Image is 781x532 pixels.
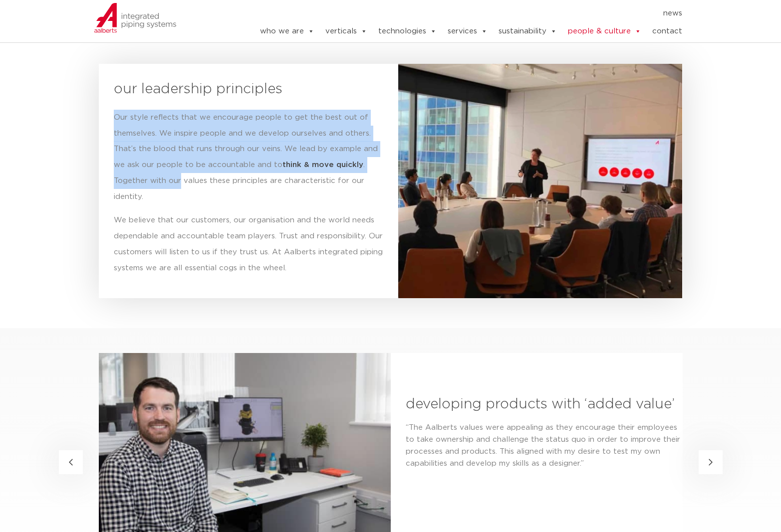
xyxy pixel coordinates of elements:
a: verticals [325,21,367,41]
button: Next slide [699,450,723,474]
a: services [448,21,488,41]
p: Our style reflects that we encourage people to get the best out of themselves. We inspire people ... [114,110,383,205]
a: contact [652,21,682,41]
button: Previous slide [59,450,83,474]
a: people & culture [568,21,641,41]
a: developing products with ‘added value’ [406,397,675,411]
a: who we are [260,21,314,41]
p: We believe that our customers, our organisation and the world needs dependable and accountable te... [114,212,383,276]
a: sustainability [499,21,557,41]
p: “The Aalberts values were appealing as they encourage their employees to take ownership and chall... [406,422,683,470]
nav: Menu [230,5,683,21]
strong: think & move quickly [282,161,363,169]
a: technologies [378,21,437,41]
a: news [663,5,682,21]
h3: our leadership principles [114,79,383,100]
